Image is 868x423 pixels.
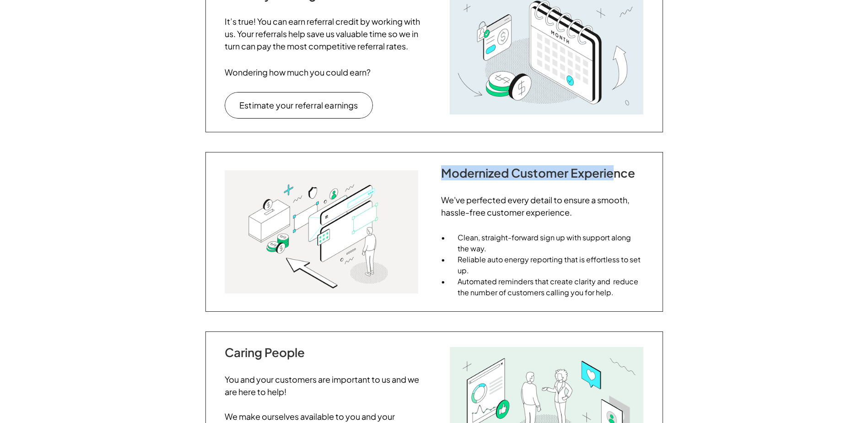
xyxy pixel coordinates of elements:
h2: Modernized Customer Experience [441,166,643,180]
h2: You and your customers are important to us and we are here to help! [225,373,427,410]
p: Wondering how much you could earn? [225,66,427,78]
p: Clean, straight-forward sign up with support along the way. [458,232,643,254]
p: Automated reminders that create clarity and reduce the number of customers calling you for help. [458,276,643,298]
p: Reliable auto energy reporting that is effortless to set up. [458,254,643,276]
h2: Caring People [225,345,427,359]
h2: It’s true! You can earn referral credit by working with us. Your referrals help save us valuable ... [225,15,427,52]
h2: We've perfected every detail to ensure a smooth, hassle-free customer experience. [441,194,643,218]
p: Estimate your referral earnings [239,101,358,109]
a: Estimate your referral earnings [225,92,373,119]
